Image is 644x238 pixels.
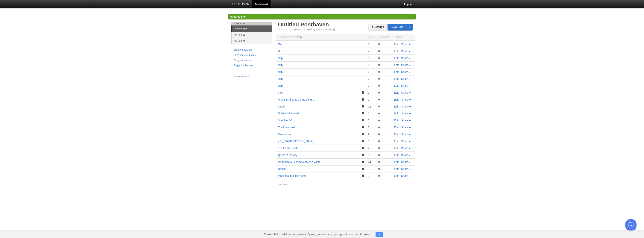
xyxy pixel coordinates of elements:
[278,57,283,60] a: skip
[233,58,270,62] a: Edit your account
[394,160,399,163] a: Edit
[394,43,399,46] a: Edit
[625,219,637,231] iframe: Help Scout Beacon - Open
[278,174,306,177] a: Maps that feel like home
[378,126,390,129] div: 0
[378,119,390,122] div: 0
[401,77,408,80] span: Share
[368,63,374,67] div: 0
[278,133,291,136] a: More snow
[394,50,399,53] a: Edit
[233,63,270,67] a: Suggest a feature
[401,63,408,66] span: Share
[368,133,374,136] div: 2
[378,112,390,115] div: 0
[368,77,374,81] div: 0
[233,48,270,52] a: Create a new site
[401,43,408,46] span: Share
[378,98,390,101] div: 0
[378,133,390,136] div: 0
[278,98,315,101] a: When it's time to do the thing....
[378,174,390,178] div: 0
[278,119,292,122] a: Shoulder V2
[394,57,399,60] a: Edit
[401,119,408,122] span: Share
[378,146,390,150] div: 0
[297,36,302,38] span: 1753
[368,105,374,108] div: 22
[392,34,415,41] th: Actions
[401,84,408,87] span: Share
[278,21,329,28] a: Untitled Posthaven
[368,91,374,94] div: 0
[368,153,374,157] div: 0
[394,77,399,80] a: Edit
[368,56,374,60] div: 0
[376,232,383,237] button: OK
[278,147,298,150] a: The Electric Field
[394,126,399,129] a: Edit
[401,160,408,163] span: Share
[232,32,272,38] a: The Tourist
[368,119,374,122] div: 7
[401,140,408,143] span: Share
[368,70,374,74] div: 0
[278,140,314,143] a: [US_STATE][PERSON_NAME]
[394,63,399,66] a: Edit
[278,160,321,163] a: Instrumental: The Shoulder Of Winter
[278,70,283,73] a: skip
[394,91,399,94] a: Edit
[368,126,374,129] div: 0
[378,153,390,157] div: 0
[401,112,408,115] span: Share
[401,50,408,53] span: Share
[394,84,399,87] a: Edit
[394,154,399,157] a: Edit
[368,112,374,115] div: 2
[378,43,390,46] div: 0
[378,56,390,60] div: 0
[368,140,374,143] div: 3
[394,98,399,101] a: Edit
[368,43,374,46] div: 0
[278,50,281,53] a: Up
[278,126,295,129] a: The Lone Wolf
[278,105,285,108] a: Lately
[231,22,272,25] li: Your Sites
[278,112,300,115] a: [PERSON_NAME]
[394,112,399,115] a: Edit
[278,77,283,80] a: skip
[368,160,374,164] div: 24
[401,133,408,136] span: Share
[278,154,297,157] a: Quote of the day
[394,105,399,108] a: Edit
[378,63,390,67] div: 0
[368,84,374,87] div: 0
[394,167,399,170] a: Edit
[368,98,374,101] div: 0
[401,105,408,108] span: Share
[378,84,390,87] div: 0
[376,34,392,41] th: Comments
[378,77,390,81] div: 0
[388,24,413,30] a: New Post
[230,15,247,18] span: Updated site:
[401,57,408,60] span: Share
[368,24,387,31] a: Settings
[368,174,374,178] div: 1
[278,91,283,94] a: Flea
[394,133,399,136] a: Edit
[394,174,399,177] a: Edit
[394,147,399,150] a: Edit
[233,75,270,78] a: FAQ and Support
[378,160,390,164] div: 0
[278,84,283,87] a: skip
[378,140,390,143] div: 0
[279,183,288,186] a: More
[368,146,374,150] div: 4
[366,34,376,41] th: Views
[401,91,408,94] span: Share
[394,140,399,143] a: Edit
[368,167,374,171] div: 1
[232,38,272,44] a: The Tourist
